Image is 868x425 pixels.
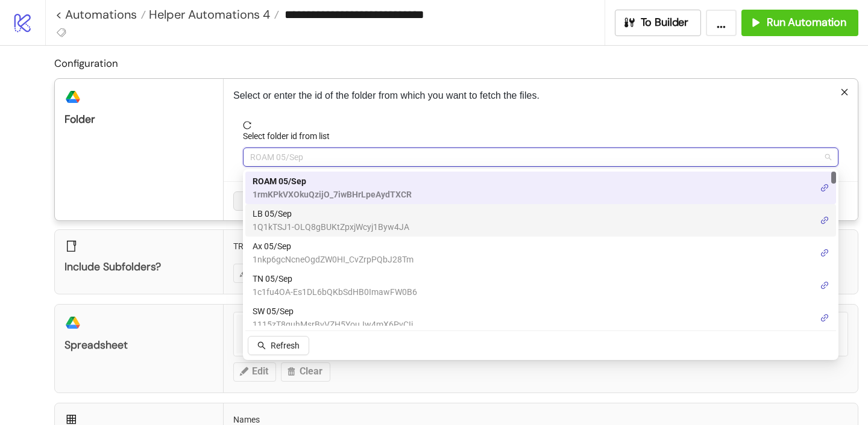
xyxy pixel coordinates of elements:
div: Ax 05/Sep [245,237,836,269]
span: Helper Automations 4 [146,7,270,22]
span: 1rmKPkVXOkuQzijO_7iwBHrLpeAydTXCR [253,188,412,201]
span: link [820,249,829,257]
span: 1c1fu4OA-Es1DL6bQKbSdHB0ImawFW0B6 [253,285,417,299]
button: ... [706,10,737,36]
span: ROAM 05/Sep [250,148,831,166]
a: < Automations [55,8,146,20]
span: 1Q1kTSJ1-OLQ8gBUKtZpxjWcyj1Byw4JA [253,220,409,234]
div: LB 05/Sep (T1) [245,204,836,237]
span: link [820,281,829,290]
a: link [820,246,829,259]
span: ROAM 05/Sep [253,175,412,188]
button: Run Automation [741,10,858,36]
label: Select folder id from list [243,129,338,143]
span: link [820,314,829,322]
span: 1115zT8guhMsrBvVZH5YouJw4mX6PvCIi [253,318,413,331]
a: link [820,214,829,227]
span: close [840,88,849,96]
a: link [820,311,829,324]
span: Ax 05/Sep [253,240,414,253]
span: 1nkp6gcNcneOgdZW0HI_CvZrpPQbJ28Tm [253,253,414,266]
span: search [257,341,266,350]
a: link [820,181,829,194]
span: To Builder [641,16,689,29]
span: link [820,184,829,192]
button: To Builder [615,10,702,36]
span: link [820,216,829,225]
div: SW 05/Sep [245,302,836,334]
span: TN 05/Sep [253,272,417,285]
span: SW 05/Sep [253,305,413,318]
button: Refresh [248,336,309,355]
a: link [820,279,829,292]
button: Cancel [233,191,278,211]
p: Select or enter the id of the folder from which you want to fetch the files. [233,88,848,103]
span: reload [243,121,838,129]
div: ROAM 05/Sep [245,172,836,204]
span: Run Automation [767,16,846,29]
span: Refresh [271,341,300,350]
div: Folder [64,113,213,126]
div: TN 05/Sep [245,269,836,302]
a: Helper Automations 4 [146,8,279,20]
h2: Configuration [54,55,858,71]
span: LB 05/Sep [253,207,409,220]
